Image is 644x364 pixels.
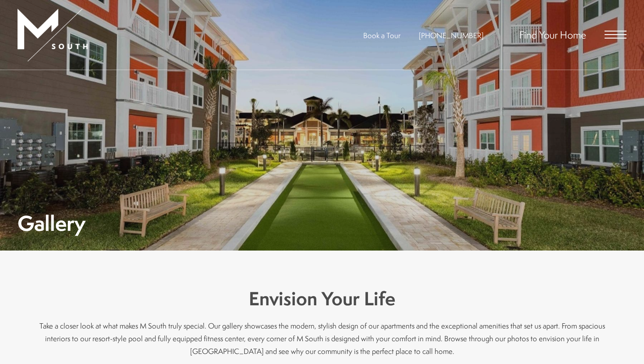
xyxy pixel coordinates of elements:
[37,319,607,357] p: Take a closer look at what makes M South truly special. Our gallery showcases the modern, stylish...
[419,30,484,40] a: Call Us at 813-570-8014
[18,9,88,61] img: MSouth
[419,30,484,40] span: [PHONE_NUMBER]
[18,213,85,233] h1: Gallery
[363,30,400,40] a: Book a Tour
[37,286,607,312] h3: Envision Your Life
[519,28,586,42] a: Find Your Home
[605,31,626,39] button: Open Menu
